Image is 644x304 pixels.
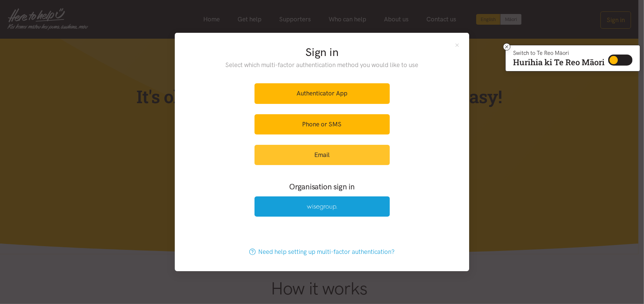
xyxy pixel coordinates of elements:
img: Wise Group [307,204,337,210]
a: Phone or SMS [255,114,390,134]
button: Close [454,42,460,48]
a: Email [255,145,390,165]
a: Need help setting up multi-factor authentication? [242,242,403,262]
h2: Sign in [211,45,434,60]
p: Hurihia ki Te Reo Māori [513,59,605,66]
h3: Organisation sign in [234,181,410,192]
p: Select which multi-factor authentication method you would like to use [211,60,434,70]
p: Switch to Te Reo Māori [513,51,605,55]
a: Authenticator App [255,83,390,104]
